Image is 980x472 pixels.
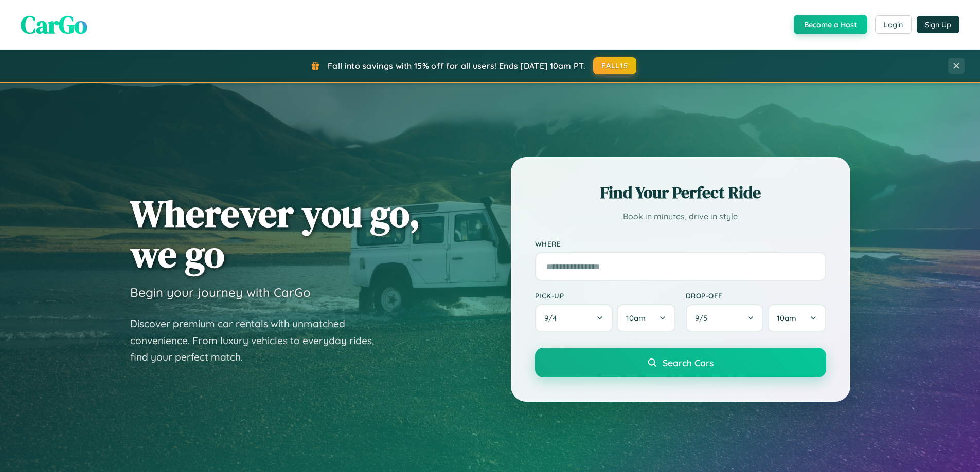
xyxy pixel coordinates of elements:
[21,8,87,42] span: CarGo
[663,357,714,368] span: Search Cars
[695,313,712,323] span: 9 / 5
[875,15,912,34] button: Login
[130,285,311,300] h3: Begin your journey with CarGo
[593,57,636,74] button: FALL15
[535,209,826,224] p: Book in minutes, drive in style
[626,313,646,323] span: 10am
[535,348,826,377] button: Search Cars
[535,181,826,204] h2: Find Your Perfect Ride
[130,315,387,366] p: Discover premium car rentals with unmatched convenience. From luxury vehicles to everyday rides, ...
[794,15,867,34] button: Become a Host
[535,239,826,248] label: Where
[768,304,826,332] button: 10am
[328,61,585,71] span: Fall into savings with 15% off for all users! Ends [DATE] 10am PT.
[686,304,764,332] button: 9/5
[617,304,675,332] button: 10am
[535,304,613,332] button: 9/4
[917,16,959,33] button: Sign Up
[130,193,420,274] h1: Wherever you go, we go
[777,313,796,323] span: 10am
[686,291,826,300] label: Drop-off
[535,291,675,300] label: Pick-up
[544,313,562,323] span: 9 / 4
